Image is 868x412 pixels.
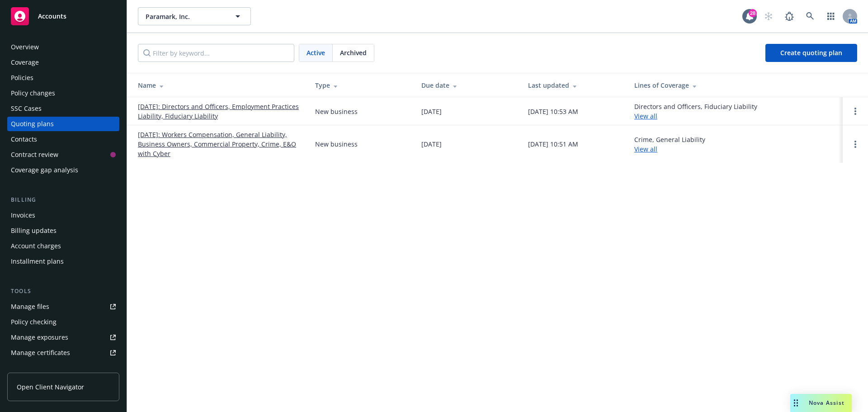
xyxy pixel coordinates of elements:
[11,330,68,345] div: Manage exposures
[7,117,119,131] a: Quoting plans
[528,81,620,90] div: Last updated
[850,139,861,150] a: Open options
[11,117,54,131] div: Quoting plans
[146,12,224,21] span: Paramark, Inc.
[7,86,119,100] a: Policy changes
[7,361,119,375] a: Manage claims
[7,223,119,238] a: Billing updates
[11,86,55,100] div: Policy changes
[340,48,367,57] span: Archived
[138,130,301,158] a: [DATE]: Workers Compensation, General Liability, Business Owners, Commercial Property, Crime, E&O...
[315,107,358,116] div: New business
[7,299,119,314] a: Manage files
[850,106,861,117] a: Open options
[822,7,840,25] a: Switch app
[7,101,119,116] a: SSC Cases
[307,48,325,57] span: Active
[790,394,802,412] div: Drag to move
[634,135,705,154] div: Crime, General Liability
[7,195,119,204] div: Billing
[11,361,57,375] div: Manage claims
[790,394,852,412] button: Nova Assist
[7,330,119,345] a: Manage exposures
[749,9,757,17] div: 28
[11,223,57,238] div: Billing updates
[138,44,294,62] input: Filter by keyword...
[801,7,819,25] a: Search
[528,139,578,149] div: [DATE] 10:51 AM
[138,81,301,90] div: Name
[7,239,119,253] a: Account charges
[17,382,84,392] span: Open Client Navigator
[11,315,57,329] div: Policy checking
[7,147,119,162] a: Contract review
[7,40,119,54] a: Overview
[421,81,513,90] div: Due date
[528,107,578,116] div: [DATE] 10:53 AM
[634,102,757,121] div: Directors and Officers, Fiduciary Liability
[7,4,119,29] a: Accounts
[38,13,66,20] span: Accounts
[634,145,657,153] a: View all
[11,299,49,314] div: Manage files
[11,346,70,360] div: Manage certificates
[11,254,64,269] div: Installment plans
[7,55,119,70] a: Coverage
[315,139,358,149] div: New business
[7,132,119,147] a: Contacts
[7,163,119,177] a: Coverage gap analysis
[421,107,442,116] div: [DATE]
[11,71,33,85] div: Policies
[765,44,857,62] a: Create quoting plan
[11,101,42,116] div: SSC Cases
[421,139,442,149] div: [DATE]
[7,287,119,296] div: Tools
[11,208,35,223] div: Invoices
[11,163,78,177] div: Coverage gap analysis
[7,208,119,223] a: Invoices
[11,239,61,253] div: Account charges
[11,40,39,54] div: Overview
[7,254,119,269] a: Installment plans
[759,7,778,25] a: Start snowing
[7,346,119,360] a: Manage certificates
[634,81,835,90] div: Lines of Coverage
[634,112,657,120] a: View all
[11,55,39,70] div: Coverage
[7,71,119,85] a: Policies
[11,147,58,162] div: Contract review
[138,102,301,121] a: [DATE]: Directors and Officers, Employment Practices Liability, Fiduciary Liability
[780,7,798,25] a: Report a Bug
[809,399,844,407] span: Nova Assist
[138,7,251,25] button: Paramark, Inc.
[315,81,407,90] div: Type
[11,132,37,147] div: Contacts
[780,48,842,57] span: Create quoting plan
[7,315,119,329] a: Policy checking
